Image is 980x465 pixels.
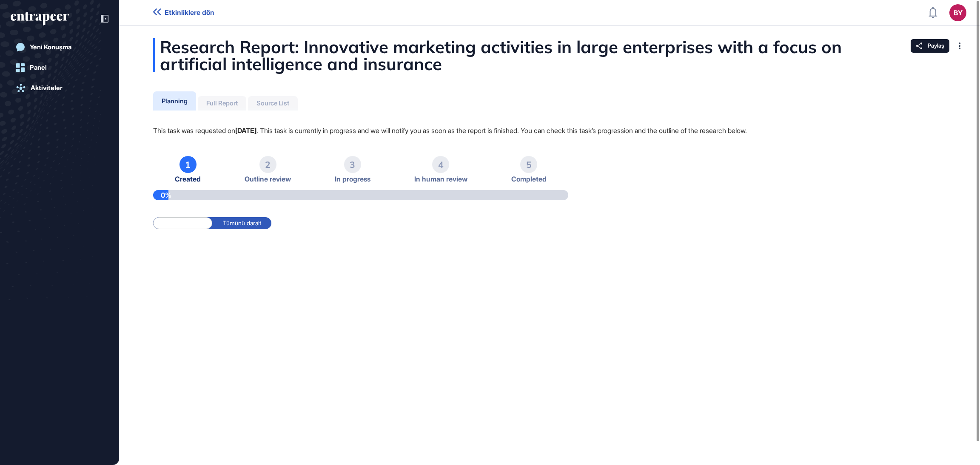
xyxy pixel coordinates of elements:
[432,156,449,173] div: 4
[30,43,71,51] div: Yeni Konuşma
[11,59,108,76] a: Panel
[335,175,370,183] span: In progress
[153,9,218,17] a: Etkinliklere dön
[11,39,108,56] a: Yeni Konuşma
[153,217,212,229] label: Tümünü genişlet
[11,79,108,96] a: Aktiviteler
[344,156,361,173] div: 3
[31,84,63,92] div: Aktiviteler
[175,175,201,183] span: Created
[256,99,289,107] div: Source List
[165,9,214,17] span: Etkinliklere dön
[511,175,547,183] span: Completed
[949,4,966,21] button: BY
[235,126,256,135] strong: [DATE]
[414,175,467,183] span: In human review
[212,217,271,229] label: Tümünü daralt
[245,175,291,183] span: Outline review
[11,12,69,26] div: entrapeer-logo
[520,156,537,173] div: 5
[179,156,197,173] div: 1
[30,64,47,71] div: Panel
[259,156,276,173] div: 2
[153,125,946,136] p: This task was requested on . This task is currently in progress and we will notify you as soon as...
[153,38,946,72] div: Research Report: Innovative marketing activities in large enterprises with a focus on artificial ...
[162,97,188,105] div: Planning
[928,43,944,49] span: Paylaş
[153,190,168,200] div: 0%
[206,99,238,107] div: Full Report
